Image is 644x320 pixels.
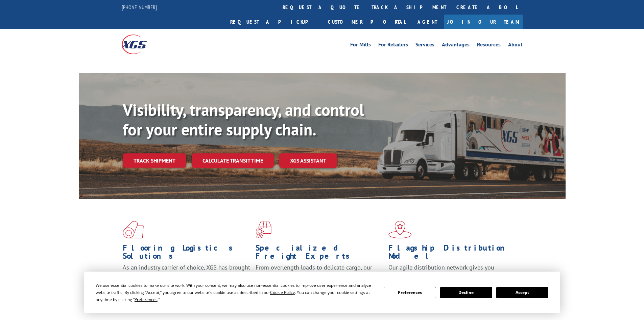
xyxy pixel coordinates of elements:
a: About [508,42,523,49]
img: xgs-icon-flagship-distribution-model-red [388,221,412,238]
button: Decline [440,287,492,298]
h1: Flagship Distribution Model [388,244,516,263]
span: Cookie Policy [270,290,295,295]
a: XGS ASSISTANT [279,153,337,168]
a: Track shipment [123,153,186,168]
button: Preferences [384,287,436,298]
a: Services [415,42,434,49]
span: As an industry carrier of choice, XGS has brought innovation and dedication to flooring logistics... [123,263,250,287]
span: Our agile distribution network gives you nationwide inventory management on demand. [388,263,513,279]
b: Visibility, transparency, and control for your entire supply chain. [123,99,364,140]
div: We use essential cookies to make our site work. With your consent, we may also use non-essential ... [96,282,376,303]
a: For Mills [350,42,371,49]
a: Resources [477,42,501,49]
a: Customer Portal [323,15,411,29]
img: xgs-icon-focused-on-flooring-red [256,221,271,238]
a: [PHONE_NUMBER] [122,4,157,10]
div: Cookie Consent Prompt [84,272,560,313]
p: From overlength loads to delicate cargo, our experienced staff knows the best way to move your fr... [256,263,383,294]
a: For Retailers [378,42,408,49]
button: Accept [496,287,548,298]
span: Preferences [135,297,158,302]
a: Calculate transit time [192,153,274,168]
a: Join Our Team [444,15,523,29]
h1: Flooring Logistics Solutions [123,244,251,263]
a: Request a pickup [225,15,323,29]
a: Advantages [442,42,470,49]
a: Agent [411,15,444,29]
h1: Specialized Freight Experts [256,244,383,263]
img: xgs-icon-total-supply-chain-intelligence-red [123,221,144,238]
